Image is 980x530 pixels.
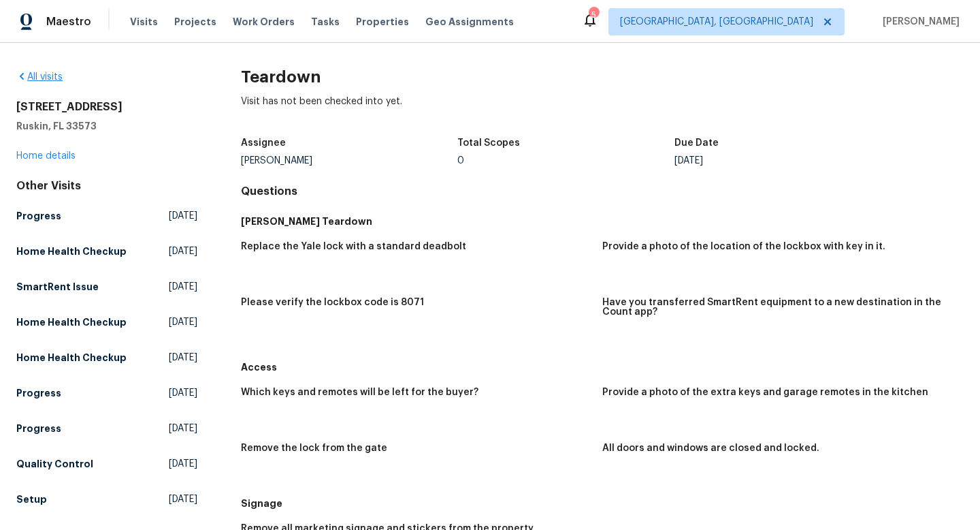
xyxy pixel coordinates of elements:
[16,72,63,82] a: All visits
[169,493,197,506] span: [DATE]
[602,298,953,317] h5: Have you transferred SmartRent equipment to a new destination in the Count app?
[241,215,964,228] h5: [PERSON_NAME] Teardown
[16,386,61,400] h5: Progress
[16,457,93,471] h5: Quality Control
[16,381,197,405] a: Progress[DATE]
[241,156,458,166] div: [PERSON_NAME]
[241,388,478,397] h5: Which keys and remotes will be left for the buyer?
[16,100,197,114] h2: [STREET_ADDRESS]
[16,204,197,228] a: Progress[DATE]
[16,487,197,512] a: Setup[DATE]
[169,280,197,294] span: [DATE]
[457,156,674,166] div: 0
[16,416,197,441] a: Progress[DATE]
[16,239,197,264] a: Home Health Checkup[DATE]
[241,70,964,84] h2: Teardown
[16,345,197,370] a: Home Health Checkup[DATE]
[169,386,197,400] span: [DATE]
[233,15,295,29] span: Work Orders
[169,315,197,329] span: [DATE]
[46,15,91,29] span: Maestro
[674,156,892,166] div: [DATE]
[457,138,520,148] h5: Total Scopes
[16,179,197,193] div: Other Visits
[16,493,47,506] h5: Setup
[589,8,598,22] div: 5
[311,17,340,27] span: Tasks
[241,242,466,251] h5: Replace the Yale lock with a standard deadbolt
[169,245,197,258] span: [DATE]
[16,151,76,161] a: Home details
[602,242,885,251] h5: Provide a photo of the location of the lockbox with key in it.
[602,443,819,453] h5: All doors and windows are closed and locked.
[602,388,928,397] h5: Provide a photo of the extra keys and garage remotes in the kitchen
[241,298,424,307] h5: Please verify the lockbox code is 8071
[241,138,286,148] h5: Assignee
[674,138,719,148] h5: Due Date
[16,245,127,258] h5: Home Health Checkup
[356,15,409,29] span: Properties
[241,497,964,510] h5: Signage
[16,452,197,476] a: Quality Control[DATE]
[16,119,197,133] h5: Ruskin, FL 33573
[16,275,197,299] a: SmartRent Issue[DATE]
[620,15,813,29] span: [GEOGRAPHIC_DATA], [GEOGRAPHIC_DATA]
[241,95,964,130] div: Visit has not been checked into yet.
[241,360,964,374] h5: Access
[174,15,216,29] span: Projects
[130,15,158,29] span: Visits
[241,185,964,198] h4: Questions
[169,351,197,364] span: [DATE]
[16,315,127,329] h5: Home Health Checkup
[169,457,197,471] span: [DATE]
[16,209,61,223] h5: Progress
[16,310,197,334] a: Home Health Checkup[DATE]
[16,422,61,435] h5: Progress
[877,15,960,29] span: [PERSON_NAME]
[241,443,387,453] h5: Remove the lock from the gate
[16,351,127,364] h5: Home Health Checkup
[16,280,99,294] h5: SmartRent Issue
[425,15,514,29] span: Geo Assignments
[169,209,197,223] span: [DATE]
[169,422,197,435] span: [DATE]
